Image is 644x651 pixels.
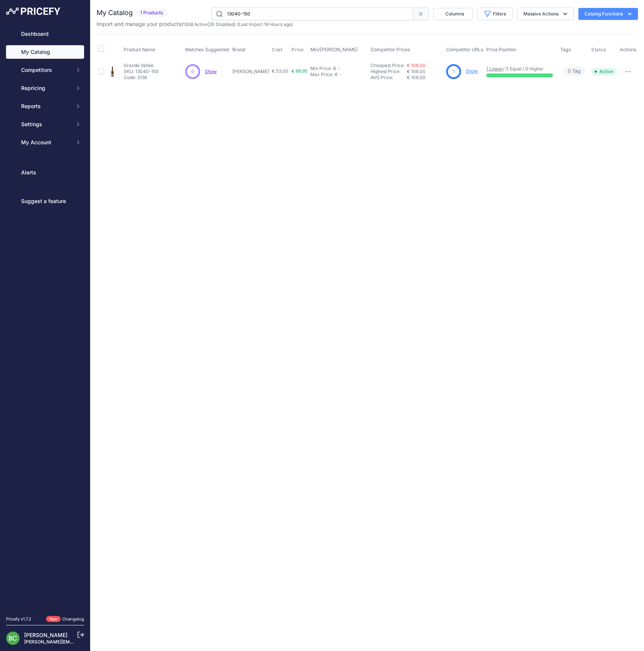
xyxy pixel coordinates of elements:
div: - [338,72,342,78]
a: Cheapest Price: [371,63,405,68]
span: Product Name [124,47,155,52]
span: 1 Products [136,9,168,17]
button: Price [291,47,305,53]
div: Max Price: [310,72,333,78]
button: My Account [6,136,84,149]
span: Reports [21,102,71,110]
span: New [46,616,61,622]
span: Min/[PERSON_NAME] [310,47,358,52]
span: My Account [21,139,71,146]
p: SKU: 13040-150 [124,69,159,75]
div: - [336,66,340,72]
span: 0 [191,68,194,75]
span: Active [591,68,617,75]
div: Pricefy v1.7.2 [6,616,31,622]
span: € 106.00 [407,69,426,74]
p: Code: 3136 [124,75,159,81]
span: (Last import 18 Hours ago) [237,21,293,27]
span: Cost [272,47,282,53]
span: Competitor URLs [446,47,483,52]
a: Show [205,69,217,74]
button: Columns [433,8,473,20]
span: € 53.00 [272,68,288,74]
span: Price [291,47,304,53]
button: Reports [6,99,84,113]
img: Pricefy Logo [6,8,60,15]
a: Dashboard [6,27,84,41]
span: € 99.95 [291,68,307,74]
span: Status [591,47,606,53]
span: ( | ) [181,21,236,27]
div: Min Price: [310,66,332,72]
a: € 106.00 [407,63,426,68]
button: Settings [6,118,84,131]
div: Highest Price: [371,69,407,75]
p: Grande Vallée [124,63,159,69]
a: My Catalog [6,45,84,59]
span: Competitor Prices [371,47,410,52]
button: Massive Actions [517,8,574,20]
div: AVG Price: [371,75,407,81]
span: Brand [232,47,245,52]
span: Actions [620,47,636,52]
button: Status [591,47,608,53]
a: Changelog [62,616,84,622]
span: 1 [453,68,455,75]
p: / 0 Equal / 0 Higher [486,66,553,72]
span: 0 [568,68,571,75]
span: Tags [560,47,571,52]
a: [PERSON_NAME] [24,632,67,638]
a: Alerts [6,166,84,179]
div: € [335,72,338,78]
a: Suggest a feature [6,194,84,208]
button: Repricing [6,81,84,95]
span: Settings [21,121,71,128]
button: Catalog Functions [578,8,638,20]
a: 35 Disabled [209,21,234,27]
div: € 106.00 [407,75,443,81]
span: Competitors [21,66,71,74]
a: [PERSON_NAME][EMAIL_ADDRESS][DOMAIN_NAME][PERSON_NAME] [24,639,178,645]
span: Matches Suggested [185,47,229,52]
span: Repricing [21,84,71,92]
a: Show [466,68,478,74]
nav: Sidebar [6,27,84,607]
button: Filters [477,8,512,20]
button: Cost [272,47,284,53]
a: 1 Lower [486,66,503,72]
button: Competitors [6,63,84,77]
span: Tag [563,67,585,76]
div: € [333,66,336,72]
a: 1308 Active [183,21,208,27]
h2: My Catalog [97,8,133,18]
p: [PERSON_NAME] [232,69,269,75]
span: Price Position [486,47,516,52]
p: Import and manage your products [97,20,293,28]
input: Search [212,8,413,20]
